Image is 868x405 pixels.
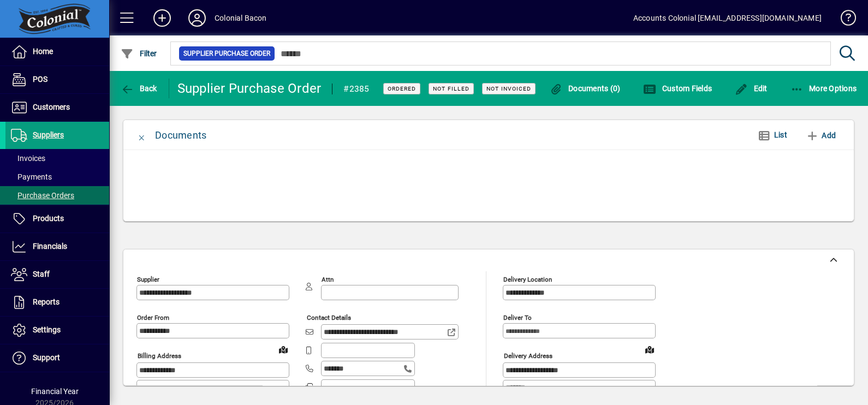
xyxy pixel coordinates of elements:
span: Not Filled [433,85,469,92]
span: Purchase Orders [11,191,74,200]
a: Invoices [5,149,109,168]
a: Customers [5,94,109,121]
span: Invoices [11,154,45,163]
a: View on map [641,341,658,358]
div: Supplier Purchase Order [177,80,322,97]
span: Payments [11,172,52,181]
a: Home [5,38,109,65]
a: Payments [5,168,109,186]
mat-label: Order from [137,314,169,321]
div: Colonial Bacon [215,9,266,27]
span: Customers [33,103,70,111]
button: Add [145,8,180,28]
button: Filter [118,44,160,63]
div: Documents [155,127,206,144]
a: Purchase Orders [5,186,109,205]
app-page-header-button: Back [109,79,169,98]
span: Financial Year [31,387,79,396]
span: More Options [790,84,857,93]
button: Add [801,126,840,145]
button: Close [129,122,155,148]
span: Home [33,47,53,56]
a: Reports [5,289,109,316]
div: #2385 [343,80,369,98]
mat-label: Deliver To [503,314,532,321]
span: Add [806,127,836,144]
span: Settings [33,325,61,334]
span: Suppliers [33,130,64,139]
button: Back [118,79,160,98]
span: Filter [121,49,157,58]
button: Profile [180,8,215,28]
mat-label: Supplier [137,276,159,283]
button: Documents (0) [547,79,623,98]
span: Documents (0) [550,84,621,93]
span: Reports [33,297,60,306]
div: Accounts Colonial [EMAIL_ADDRESS][DOMAIN_NAME] [633,9,822,27]
button: Custom Fields [640,79,715,98]
a: Support [5,344,109,372]
mat-label: Attn [322,276,334,283]
a: Settings [5,317,109,344]
a: Financials [5,233,109,260]
a: POS [5,66,109,93]
span: Custom Fields [643,84,712,93]
button: List [749,126,796,145]
span: Ordered [388,85,416,92]
button: More Options [788,79,860,98]
span: POS [33,75,47,84]
span: Staff [33,270,50,278]
span: Back [121,84,157,93]
span: Products [33,214,64,223]
span: List [774,130,787,139]
span: Edit [735,84,768,93]
a: Staff [5,261,109,288]
span: Support [33,353,60,362]
a: View on map [275,341,292,358]
mat-label: Delivery Location [503,276,552,283]
span: Financials [33,242,67,251]
span: Not Invoiced [486,85,531,92]
a: Products [5,205,109,233]
span: Supplier Purchase Order [183,48,270,59]
a: Knowledge Base [833,2,854,38]
button: Edit [732,79,770,98]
